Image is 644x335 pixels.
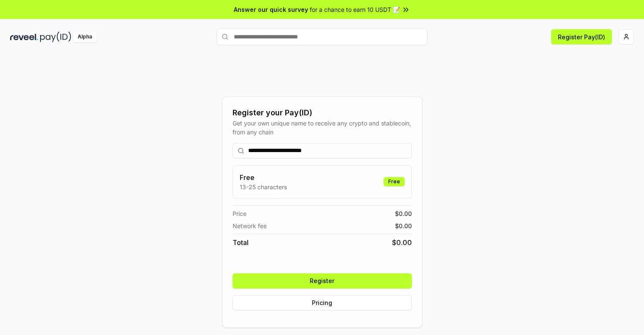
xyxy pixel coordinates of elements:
[240,182,287,191] p: 13-25 characters
[234,5,308,14] span: Answer our quick survey
[310,5,400,14] span: for a chance to earn 10 USDT 📝
[233,209,246,218] span: Price
[233,295,412,310] button: Pricing
[233,107,412,119] div: Register your Pay(ID)
[233,273,412,289] button: Register
[384,177,405,186] div: Free
[233,221,267,230] span: Network fee
[392,237,412,248] span: $ 0.00
[233,237,249,248] span: Total
[395,209,412,218] span: $ 0.00
[40,32,71,42] img: pay_id
[395,221,412,230] span: $ 0.00
[10,32,38,42] img: reveel_dark
[551,29,612,44] button: Register Pay(ID)
[73,32,97,42] div: Alpha
[240,172,287,182] h3: Free
[233,119,412,136] div: Get your own unique name to receive any crypto and stablecoin, from any chain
